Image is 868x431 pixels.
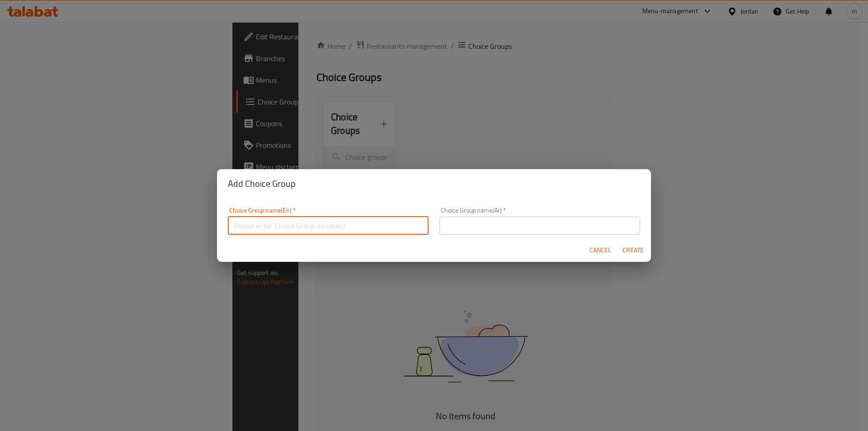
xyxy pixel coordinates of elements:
button: Create [618,242,647,259]
h2: Add Choice Group [228,176,640,191]
input: Please enter Choice Group name(en) [228,217,429,235]
input: Please enter Choice Group name(ar) [439,217,640,235]
span: Cancel [590,245,611,256]
button: Cancel [586,242,615,259]
span: Create [622,245,644,256]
